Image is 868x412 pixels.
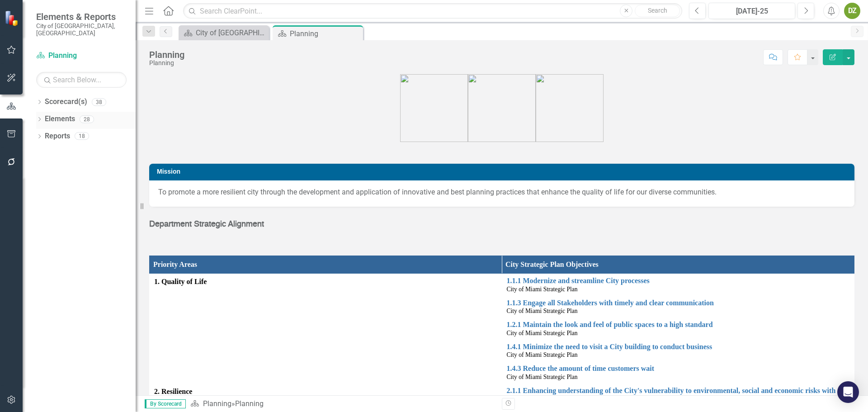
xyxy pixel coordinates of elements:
[36,22,127,37] small: City of [GEOGRAPHIC_DATA], [GEOGRAPHIC_DATA]
[507,330,578,336] span: City of Miami Strategic Plan
[468,74,536,142] img: city_priorities_res_icon%20grey.png
[507,321,850,329] a: 1.2.1 Maintain the look and feel of public spaces to a high standard
[80,115,94,123] div: 28
[844,3,860,19] button: DZ
[36,51,127,61] a: Planning
[203,399,231,408] a: Planning
[149,220,264,228] span: Department Strategic Alignment
[36,11,127,22] span: Elements & Reports
[154,387,497,397] span: 2. Resilience
[45,114,75,124] a: Elements
[157,168,850,175] h3: Mission
[290,28,361,39] div: Planning
[149,50,184,60] div: Planning
[4,9,21,27] img: ClearPoint Strategy
[507,351,578,358] span: City of Miami Strategic Plan
[154,277,497,287] span: 1. Quality of Life
[635,5,680,17] button: Search
[145,399,186,408] span: By Scorecard
[712,6,792,17] div: [DATE]-25
[507,286,578,293] span: City of Miami Strategic Plan
[837,381,859,403] div: Open Intercom Messenger
[190,399,495,409] div: »
[648,7,667,14] span: Search
[196,27,267,38] div: City of [GEOGRAPHIC_DATA]
[149,60,184,66] div: Planning
[235,399,264,408] div: Planning
[507,299,850,307] a: 1.1.3 Engage all Stakeholders with timely and clear communication
[507,308,578,314] span: City of Miami Strategic Plan
[36,72,127,88] input: Search Below...
[181,27,267,38] a: City of [GEOGRAPHIC_DATA]
[45,97,87,107] a: Scorecard(s)
[45,131,70,142] a: Reports
[507,374,578,380] span: City of Miami Strategic Plan
[507,387,850,403] a: 2.1.1 Enhancing understanding of the City's vulnerability to environmental, social and economic r...
[400,74,468,142] img: city_priorities_qol_icon.png
[507,277,850,285] a: 1.1.1 Modernize and streamline City processes
[507,365,850,373] a: 1.4.3 Reduce the amount of time customers wait
[75,133,89,140] div: 18
[183,3,682,19] input: Search ClearPoint...
[92,98,106,106] div: 38
[708,3,795,19] button: [DATE]-25
[536,74,604,142] img: city_priorities_p2p_icon%20grey.png
[158,187,845,198] p: To promote a more resilient city through the development and application of innovative and best p...
[507,343,850,351] a: 1.4.1 Minimize the need to visit a City building to conduct business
